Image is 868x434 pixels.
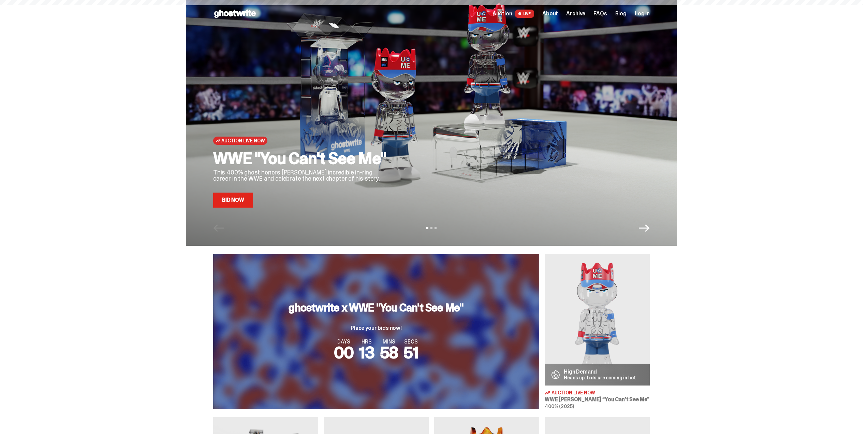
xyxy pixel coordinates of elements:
button: View slide 3 [435,227,437,229]
button: View slide 1 [426,227,428,229]
p: Place your bids now! [289,325,464,331]
span: MINS [380,339,398,345]
span: SECS [403,339,418,345]
span: HRS [359,339,374,345]
p: Heads up: bids are coming in hot [564,375,636,380]
h3: WWE [PERSON_NAME] “You Can't See Me” [545,397,650,402]
span: LIVE [515,10,534,18]
span: 13 [359,342,374,363]
a: Archive [566,11,585,16]
button: Next [639,223,650,234]
p: This 400% ghost honors [PERSON_NAME] incredible in-ring career in the WWE and celebrate the next ... [213,169,391,182]
a: Bid Now [213,193,253,208]
span: DAYS [334,339,354,345]
a: You Can't See Me High Demand Heads up: bids are coming in hot Auction Live Now [545,254,650,409]
h2: WWE "You Can't See Me" [213,150,391,167]
a: Log in [635,11,650,16]
p: High Demand [564,369,636,375]
span: 58 [380,342,398,363]
button: View slide 2 [430,227,432,229]
img: You Can't See Me [545,254,650,386]
span: Auction Live Now [551,390,595,395]
a: Blog [615,11,627,16]
span: Auction [492,11,512,16]
a: FAQs [593,11,607,16]
a: About [542,11,558,16]
span: 400% (2025) [545,403,574,409]
span: 51 [403,342,418,363]
span: Auction Live Now [221,138,265,143]
h3: ghostwrite x WWE "You Can't See Me" [289,302,464,313]
span: 00 [334,342,354,363]
a: Auction LIVE [492,10,534,18]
